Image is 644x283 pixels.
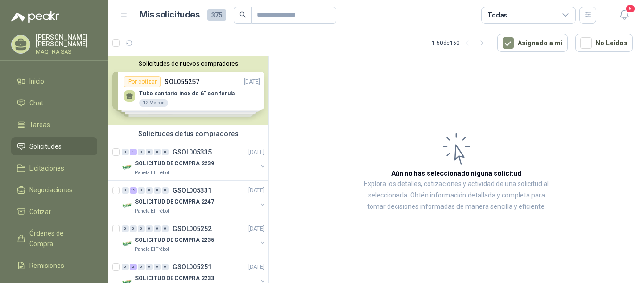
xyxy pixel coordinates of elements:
[11,11,59,23] img: Logo peakr
[162,264,169,270] div: 0
[138,149,145,155] div: 0
[207,9,226,21] span: 375
[108,56,268,125] div: Solicitudes de nuevos compradoresPor cotizarSOL055257[DATE] Tubo sanitario inox de 6" con ferula1...
[122,238,133,249] img: Company Logo
[29,120,50,130] span: Tareas
[135,274,214,283] p: SOLICITUD DE COMPRA 2233
[146,149,153,155] div: 0
[135,159,214,168] p: SOLICITUD DE COMPRA 2239
[248,263,264,272] p: [DATE]
[135,169,169,177] p: Panela El Trébol
[112,60,264,67] button: Solicitudes de nuevos compradores
[248,224,264,233] p: [DATE]
[173,149,212,155] p: GSOL005335
[432,35,490,51] div: 1 - 50 de 160
[122,223,266,253] a: 0 0 0 0 0 0 GSOL005252[DATE] Company LogoSOLICITUD DE COMPRA 2235Panela El Trébol
[140,8,200,22] h1: Mis solicitudes
[625,4,636,13] span: 5
[248,148,264,157] p: [DATE]
[130,187,137,194] div: 19
[11,203,97,221] a: Cotizar
[11,72,97,90] a: Inicio
[248,186,264,195] p: [DATE]
[173,264,212,270] p: GSOL005251
[36,34,97,47] p: [PERSON_NAME] [PERSON_NAME]
[130,264,137,270] div: 2
[11,137,97,155] a: Solicitudes
[130,149,137,155] div: 1
[135,197,214,206] p: SOLICITUD DE COMPRA 2247
[391,168,521,179] h3: Aún no has seleccionado niguna solicitud
[11,94,97,112] a: Chat
[11,257,97,274] a: Remisiones
[29,206,51,217] span: Cotizar
[135,207,169,215] p: Panela El Trébol
[122,225,129,232] div: 0
[154,187,161,194] div: 0
[11,116,97,134] a: Tareas
[146,187,153,194] div: 0
[122,264,129,270] div: 0
[162,225,169,232] div: 0
[122,200,133,211] img: Company Logo
[135,246,169,253] p: Panela El Trébol
[575,34,633,52] button: No Leídos
[11,224,97,253] a: Órdenes de Compra
[154,149,161,155] div: 0
[154,225,161,232] div: 0
[122,187,129,194] div: 0
[29,185,73,195] span: Negociaciones
[138,187,145,194] div: 0
[146,264,153,270] div: 0
[154,264,161,270] div: 0
[173,225,212,232] p: GSOL005252
[130,225,137,232] div: 0
[487,10,507,20] div: Todas
[173,187,212,194] p: GSOL005331
[29,260,64,271] span: Remisiones
[29,76,44,86] span: Inicio
[29,228,88,249] span: Órdenes de Compra
[239,11,246,18] span: search
[162,187,169,194] div: 0
[497,34,568,52] button: Asignado a mi
[29,141,62,152] span: Solicitudes
[138,264,145,270] div: 0
[162,149,169,155] div: 0
[363,179,550,213] p: Explora los detalles, cotizaciones y actividad de una solicitud al seleccionarla. Obtén informaci...
[122,149,129,155] div: 0
[138,225,145,232] div: 0
[36,49,97,55] p: MAQTRA SAS
[122,146,266,177] a: 0 1 0 0 0 0 GSOL005335[DATE] Company LogoSOLICITUD DE COMPRA 2239Panela El Trébol
[616,7,633,24] button: 5
[29,163,64,173] span: Licitaciones
[11,159,97,177] a: Licitaciones
[122,162,133,173] img: Company Logo
[11,181,97,199] a: Negociaciones
[135,236,214,245] p: SOLICITUD DE COMPRA 2235
[29,98,43,108] span: Chat
[146,225,153,232] div: 0
[122,185,266,215] a: 0 19 0 0 0 0 GSOL005331[DATE] Company LogoSOLICITUD DE COMPRA 2247Panela El Trébol
[108,125,268,143] div: Solicitudes de tus compradores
